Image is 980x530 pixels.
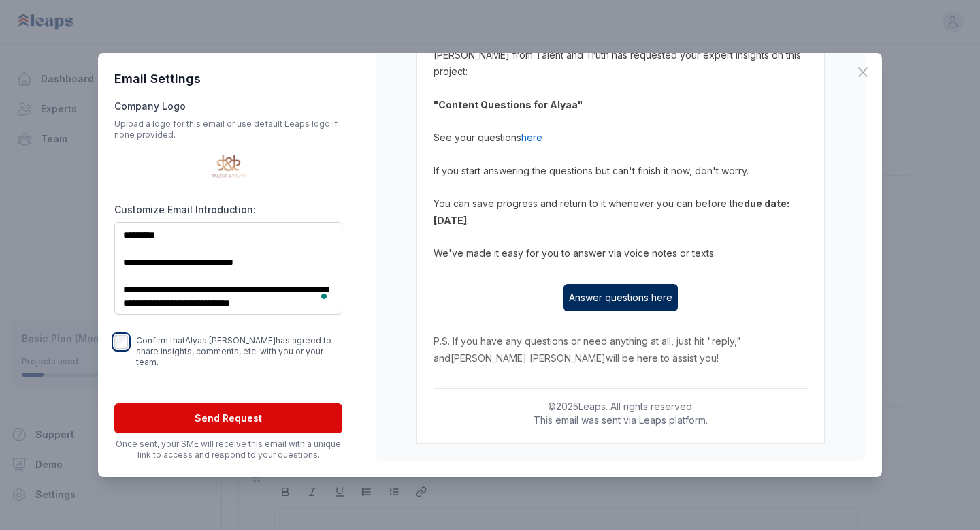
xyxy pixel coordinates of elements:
p: P.S. If you have any questions or need anything at all, just hit "reply," and [PERSON_NAME] [PERS... [434,333,808,367]
p: Confirm that Alyaa [PERSON_NAME] has agreed to share insights, comments, etc. with you or your team. [136,335,342,368]
p: [PERSON_NAME] from Talent and Truth has requested your expert insights on this project: [434,47,808,80]
p: Once sent, your SME will receive this email with a unique link to access and respond to your ques... [114,439,342,461]
span: here [521,131,542,143]
label: Customize Email Introduction: [114,203,342,217]
img: Logo preview [178,146,280,187]
p: Upload a logo for this email or use default Leaps logo if none provided. [114,119,342,140]
h3: Company Logo [114,99,186,113]
textarea: To enrich screen reader interactions, please activate Accessibility in Grammarly extension settings [114,222,342,315]
button: Answer questions here [563,284,678,312]
p: You can save progress and return to it whenever you can before the . [434,196,808,229]
button: Send Request [114,403,342,433]
p: We've made it easy for you to answer via voice notes or texts. [434,245,808,262]
h2: Email Settings [114,69,342,89]
p: If you start answering the questions but can't finish it now, don't worry. [434,163,808,180]
p: " Content Questions for Alyaa " [434,97,808,114]
p: See your questions [434,129,808,146]
p: © 2025 Leaps. All rights reserved. [434,400,808,414]
p: This email was sent via Leaps platform. [434,414,808,427]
